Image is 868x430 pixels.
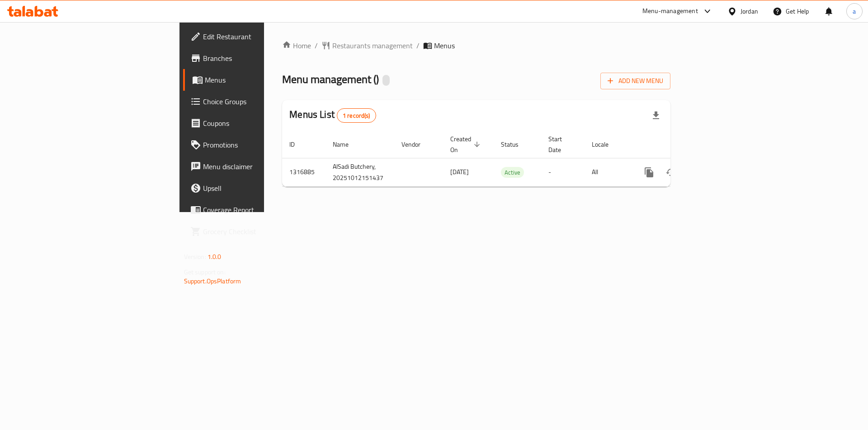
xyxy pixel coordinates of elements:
[184,251,206,263] span: Version:
[600,73,670,89] button: Add New Menu
[585,158,631,186] td: All
[282,69,379,89] span: Menu management ( )
[183,91,325,112] a: Choice Groups
[332,40,413,51] span: Restaurants management
[337,111,376,120] span: 1 record(s)
[608,75,663,87] span: Add New Menu
[548,134,574,155] span: Start Date
[660,162,682,183] button: Change Status
[183,177,325,199] a: Upsell
[183,134,325,156] a: Promotions
[541,158,585,186] td: -
[184,275,241,287] a: Support.OpsPlatform
[631,131,732,158] th: Actions
[321,40,413,51] a: Restaurants management
[203,226,317,237] span: Grocery Checklist
[289,139,307,150] span: ID
[333,139,360,150] span: Name
[203,204,317,215] span: Coverage Report
[183,156,325,177] a: Menu disclaimer
[183,221,325,242] a: Grocery Checklist
[401,139,432,150] span: Vendor
[203,183,317,194] span: Upsell
[741,6,758,16] div: Jordan
[592,139,620,150] span: Locale
[450,166,469,178] span: [DATE]
[853,6,856,16] span: a
[325,158,394,186] td: AlSadi Butchery, 20251012151437
[638,162,660,183] button: more
[183,47,325,69] a: Branches
[501,139,530,150] span: Status
[203,139,317,150] span: Promotions
[289,108,376,123] h2: Menus List
[282,40,670,51] nav: breadcrumb
[282,131,732,187] table: enhanced table
[450,134,483,155] span: Created On
[183,69,325,91] a: Menus
[501,167,524,178] span: Active
[416,40,420,51] li: /
[337,108,376,123] div: Total records count
[642,6,698,17] div: Menu-management
[205,74,317,85] span: Menus
[203,161,317,172] span: Menu disclaimer
[208,251,222,263] span: 1.0.0
[203,31,317,42] span: Edit Restaurant
[183,112,325,134] a: Coupons
[183,199,325,221] a: Coverage Report
[203,53,317,64] span: Branches
[203,96,317,107] span: Choice Groups
[183,26,325,47] a: Edit Restaurant
[184,266,226,278] span: Get support on:
[645,105,667,126] div: Export file
[203,118,317,129] span: Coupons
[434,40,455,51] span: Menus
